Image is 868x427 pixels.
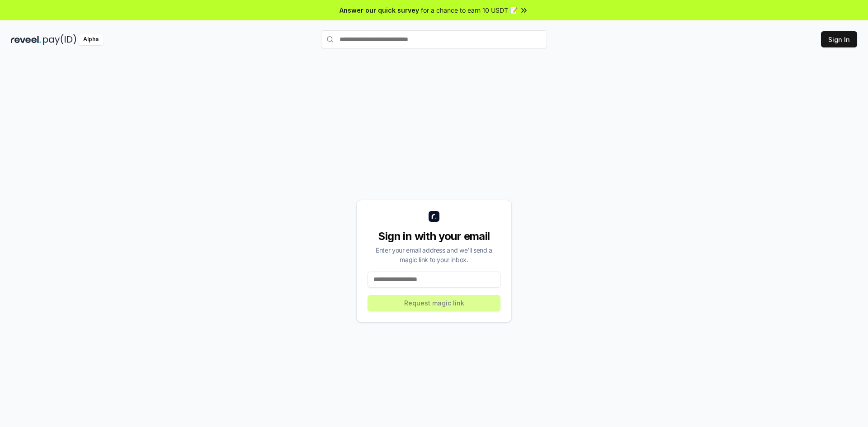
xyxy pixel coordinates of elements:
[421,5,518,15] span: for a chance to earn 10 USDT 📝
[11,34,41,45] img: reveel_dark
[340,5,419,15] span: Answer our quick survey
[368,229,500,244] div: Sign in with your email
[368,245,500,264] div: Enter your email address and we’ll send a magic link to your inbox.
[43,34,76,45] img: pay_id
[78,34,104,45] div: Alpha
[429,211,439,222] img: logo_small
[821,31,857,47] button: Sign In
